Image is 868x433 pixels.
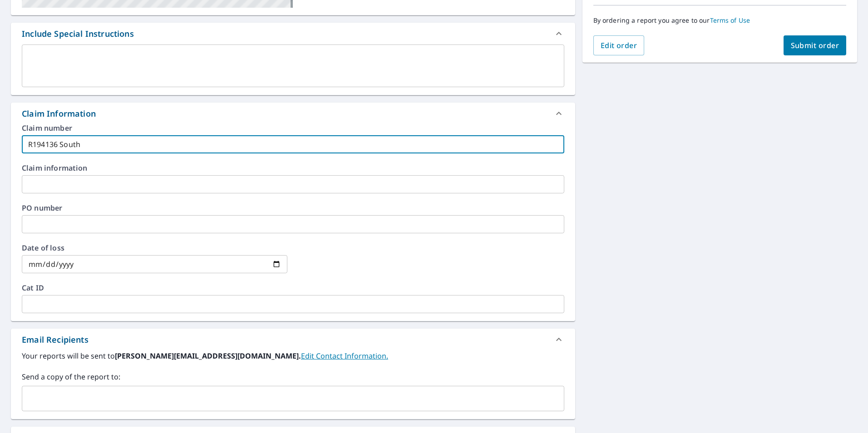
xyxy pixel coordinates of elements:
[22,164,564,172] label: Claim information
[22,28,134,40] div: Include Special Instructions
[593,35,645,55] button: Edit order
[791,40,839,50] span: Submit order
[301,351,388,361] a: EditContactInfo
[11,103,575,124] div: Claim Information
[11,329,575,350] div: Email Recipients
[11,23,575,44] div: Include Special Instructions
[601,40,637,50] span: Edit order
[22,284,564,291] label: Cat ID
[22,108,96,120] div: Claim Information
[22,204,564,212] label: PO number
[22,244,287,251] label: Date of loss
[593,16,846,25] p: By ordering a report you agree to our
[710,16,750,25] a: Terms of Use
[115,351,301,361] b: [PERSON_NAME][EMAIL_ADDRESS][DOMAIN_NAME].
[784,35,847,55] button: Submit order
[22,371,564,382] label: Send a copy of the report to:
[22,334,89,346] div: Email Recipients
[22,350,564,361] label: Your reports will be sent to
[22,124,564,132] label: Claim number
